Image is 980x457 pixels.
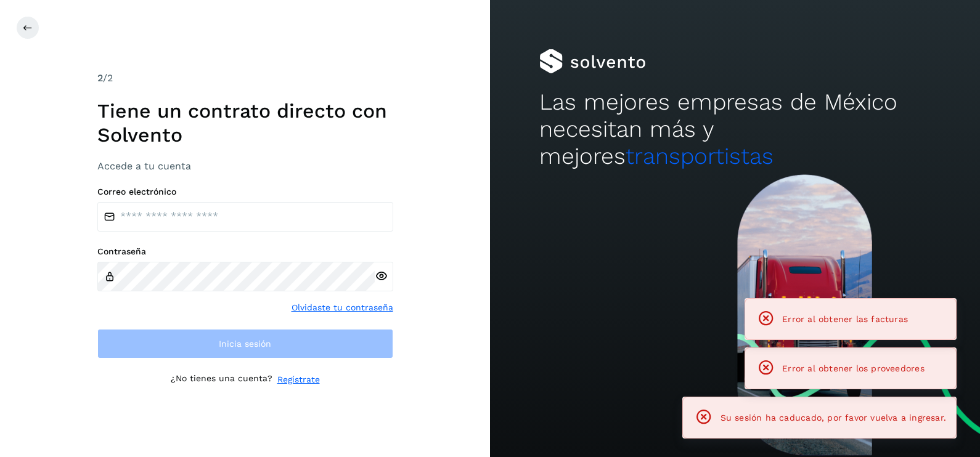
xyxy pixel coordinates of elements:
label: Correo electrónico [97,187,393,197]
span: Su sesión ha caducado, por favor vuelva a ingresar. [721,413,946,423]
span: Error al obtener los proveedores [782,363,925,373]
span: transportistas [626,143,774,169]
h3: Accede a tu cuenta [97,160,393,172]
span: Inicia sesión [219,339,271,348]
h2: Las mejores empresas de México necesitan más y mejores [539,89,931,171]
label: Contraseña [97,246,393,257]
button: Inicia sesión [97,329,393,358]
div: /2 [97,71,393,86]
a: Olvidaste tu contraseña [292,301,393,314]
a: Regístrate [277,373,320,386]
span: Error al obtener las facturas [782,314,908,324]
p: ¿No tienes una cuenta? [171,373,272,386]
h1: Tiene un contrato directo con Solvento [97,99,393,147]
span: 2 [97,72,103,84]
